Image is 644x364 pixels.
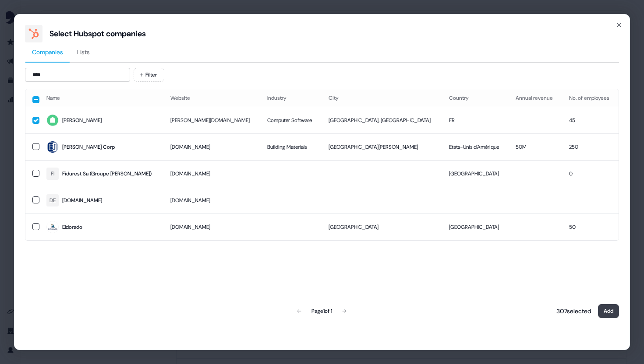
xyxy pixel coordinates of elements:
td: [DOMAIN_NAME] [163,160,261,187]
td: 0 [562,160,619,187]
th: Website [163,89,261,107]
td: 250 [562,133,619,160]
td: [GEOGRAPHIC_DATA] [442,160,509,187]
div: [PERSON_NAME] Corp [62,143,115,151]
th: Country [442,89,509,107]
div: Select Hubspot companies [50,28,146,39]
td: [GEOGRAPHIC_DATA][PERSON_NAME] [322,133,442,160]
td: Computer Software [260,107,321,133]
td: [GEOGRAPHIC_DATA], [GEOGRAPHIC_DATA] [322,107,442,133]
td: 50 [562,213,619,240]
p: 307 selected [553,307,591,315]
td: FR [442,107,509,133]
td: [DOMAIN_NAME] [163,133,261,160]
td: [PERSON_NAME][DOMAIN_NAME] [163,107,261,133]
th: Name [39,89,163,107]
td: [GEOGRAPHIC_DATA] [442,213,509,240]
div: [DOMAIN_NAME] [62,196,102,205]
div: FI [51,169,54,178]
button: Add [598,304,619,318]
td: 45 [562,107,619,133]
td: [DOMAIN_NAME] [163,213,261,240]
span: Lists [77,48,90,56]
div: Eldorado [62,223,82,231]
span: Companies [32,48,63,56]
th: City [322,89,442,107]
th: Annual revenue [509,89,562,107]
div: DE [50,196,56,205]
button: Filter [134,68,164,82]
div: Page 1 of 1 [311,307,332,315]
td: Etats-Unis d'Amérique [442,133,509,160]
div: [PERSON_NAME] [62,116,102,125]
th: No. of employees [562,89,619,107]
th: Industry [260,89,321,107]
td: [DOMAIN_NAME] [163,187,261,213]
td: [GEOGRAPHIC_DATA] [322,213,442,240]
td: Building Materials [260,133,321,160]
div: Fidurest Sa (Groupe [PERSON_NAME]) [62,169,152,178]
td: 50M [509,133,562,160]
